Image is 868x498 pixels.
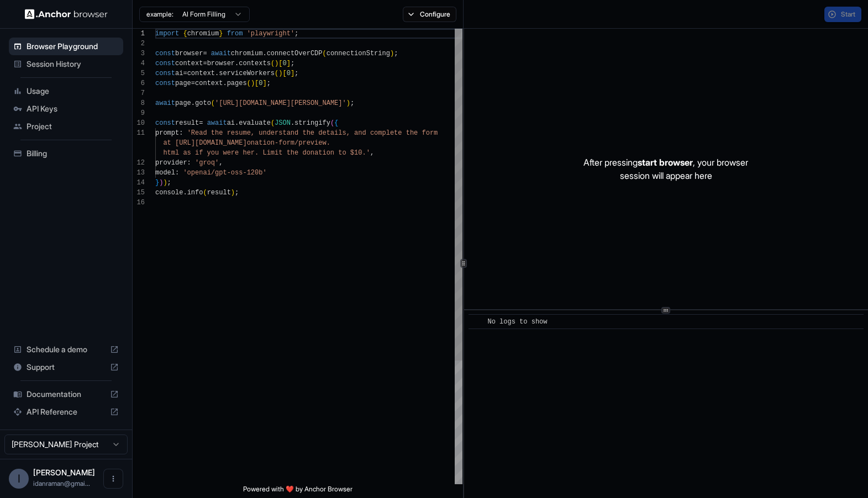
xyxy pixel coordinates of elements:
[27,406,106,417] span: API Reference
[330,119,334,127] span: (
[9,82,123,100] div: Usage
[291,70,294,77] span: ]
[155,99,175,107] span: await
[155,159,187,167] span: provider
[191,80,195,87] span: =
[146,10,173,19] span: example:
[271,119,275,127] span: (
[9,358,123,376] div: Support
[133,158,145,168] div: 12
[27,121,119,132] span: Project
[219,159,223,167] span: ,
[231,189,235,197] span: )
[243,485,353,498] span: Powered with ❤️ by Anchor Browser
[278,70,282,77] span: )
[155,50,175,57] span: const
[247,139,330,147] span: onation-form/preview.
[262,50,266,57] span: .
[9,469,29,489] div: I
[187,129,386,137] span: 'Read the resume, understand the details, and comp
[175,70,183,77] span: ai
[294,30,298,38] span: ;
[33,468,95,477] span: Idan Raman
[133,88,145,98] div: 7
[155,189,183,197] span: console
[474,316,480,327] span: ​
[155,169,175,177] span: model
[183,30,187,38] span: {
[9,385,123,403] div: Documentation
[282,60,286,67] span: 0
[235,189,239,197] span: ;
[275,60,278,67] span: )
[133,188,145,198] div: 15
[163,179,167,187] span: )
[133,39,145,49] div: 2
[235,119,239,127] span: .
[33,479,90,488] span: idanraman@gmail.com
[133,168,145,178] div: 13
[327,50,390,57] span: connectionString
[278,60,282,67] span: [
[207,189,231,197] span: result
[362,149,370,157] span: .'
[386,129,438,137] span: lete the form
[294,119,330,127] span: stringify
[9,100,123,118] div: API Keys
[155,179,159,187] span: }
[271,60,275,67] span: (
[287,70,291,77] span: 0
[390,50,394,57] span: )
[9,341,123,358] div: Schedule a demo
[167,179,171,187] span: ;
[227,119,235,127] span: ai
[199,119,203,127] span: =
[583,156,748,182] p: After pressing , your browser session will appear here
[291,60,294,67] span: ;
[247,30,294,38] span: 'playwright'
[27,41,119,52] span: Browser Playground
[9,38,123,55] div: Browser Playground
[133,108,145,118] div: 9
[175,60,203,67] span: context
[9,145,123,162] div: Billing
[133,98,145,108] div: 8
[9,55,123,73] div: Session History
[219,70,275,77] span: serviceWorkers
[183,70,187,77] span: =
[231,50,263,57] span: chromium
[215,99,346,107] span: '[URL][DOMAIN_NAME][PERSON_NAME]'
[287,60,291,67] span: ]
[9,118,123,135] div: Project
[267,50,323,57] span: connectOverCDP
[133,49,145,59] div: 3
[133,59,145,68] div: 4
[133,78,145,88] div: 6
[9,403,123,421] div: API Reference
[251,80,255,87] span: )
[247,80,251,87] span: (
[133,68,145,78] div: 5
[211,99,215,107] span: (
[163,139,246,147] span: at [URL][DOMAIN_NAME]
[155,60,175,67] span: const
[403,7,456,22] button: Configure
[187,70,215,77] span: context
[27,344,106,355] span: Schedule a demo
[227,30,243,38] span: from
[195,159,219,167] span: 'groq'
[267,80,271,87] span: ;
[133,178,145,188] div: 14
[155,80,175,87] span: const
[275,119,291,127] span: JSON
[195,99,211,107] span: goto
[175,119,199,127] span: result
[155,119,175,127] span: const
[187,30,219,38] span: chromium
[179,129,183,137] span: :
[215,70,219,77] span: .
[235,60,239,67] span: .
[195,80,223,87] span: context
[159,179,163,187] span: )
[27,86,119,97] span: Usage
